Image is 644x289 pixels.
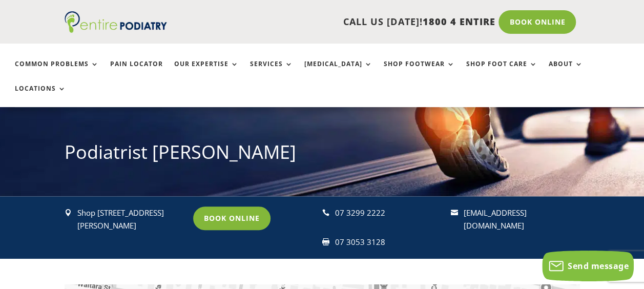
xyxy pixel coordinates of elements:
a: [EMAIL_ADDRESS][DOMAIN_NAME] [464,208,527,231]
span: 1800 4 ENTIRE [422,15,495,28]
div: 07 3053 3128 [335,236,443,249]
img: logo (1) [65,11,167,33]
span:  [322,209,329,216]
a: Services [250,60,293,82]
a: Entire Podiatry [65,25,167,35]
a: About [549,60,583,82]
a: Shop Foot Care [466,60,537,82]
a: Book Online [193,207,271,230]
a: Shop Footwear [384,60,455,82]
span:  [322,238,329,245]
p: Shop [STREET_ADDRESS][PERSON_NAME] [77,207,185,233]
span:  [451,209,458,216]
div: 07 3299 2222 [335,207,443,220]
a: Pain Locator [110,60,163,82]
a: Book Online [498,10,576,34]
a: Locations [15,85,66,107]
a: [MEDICAL_DATA] [304,60,372,82]
span:  [65,209,72,216]
button: Send message [542,251,634,281]
a: Our Expertise [174,60,239,82]
span: Send message [568,260,629,272]
a: Common Problems [15,60,99,82]
h1: Podiatrist [PERSON_NAME] [65,139,580,170]
p: CALL US [DATE]! [180,15,495,29]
